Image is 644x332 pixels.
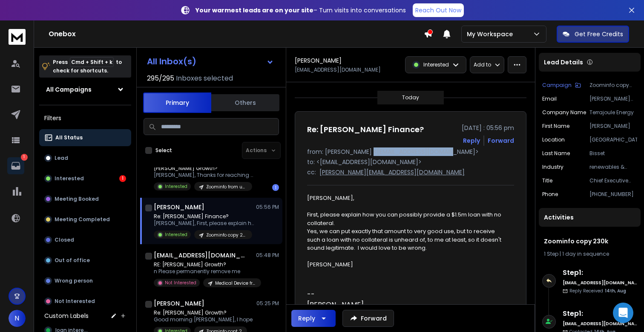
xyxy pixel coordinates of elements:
h3: Inboxes selected [176,73,233,84]
p: – Turn visits into conversations [195,6,406,14]
button: Interested1 [39,170,131,187]
div: Yes, we can put exactly that amount to very good use, but to receive such a loan with no collater... [307,227,507,252]
p: industry [542,164,563,170]
img: logo [9,29,26,45]
a: Reach Out Now [413,3,464,17]
h1: Onebox [49,29,424,39]
button: All Status [39,129,131,146]
button: All Inbox(s) [140,53,281,70]
p: Campaign [542,82,572,89]
div: Forward [488,136,514,145]
p: [PERSON_NAME][EMAIL_ADDRESS][DOMAIN_NAME] [589,95,637,102]
button: Forward [342,310,394,327]
p: [PHONE_NUMBER] [589,191,637,198]
p: Re: [PERSON_NAME] Finance? [154,213,256,220]
p: Re: [PERSON_NAME] Growth? [154,309,253,316]
p: [GEOGRAPHIC_DATA] [589,136,637,143]
p: Closed [55,237,74,243]
p: RE: [PERSON_NAME] Growth? [154,261,256,268]
span: 295 / 295 [147,73,174,84]
p: [PERSON_NAME] [589,123,637,130]
div: Activities [539,208,641,227]
p: cc: [307,168,316,176]
p: location [542,136,565,143]
h1: [EMAIL_ADDRESS][DOMAIN_NAME] [154,251,247,260]
p: [DATE] : 05:56 pm [462,124,514,132]
button: Closed [39,231,131,248]
a: 1 [7,157,24,174]
button: Primary [143,92,211,113]
button: All Campaigns [39,81,131,98]
p: title [542,177,552,184]
div: [PERSON_NAME], [307,194,507,202]
p: Interested [165,231,187,238]
h1: [PERSON_NAME] [154,203,204,211]
h1: Re: [PERSON_NAME] Finance? [307,124,424,136]
p: Bisset [589,150,637,157]
p: [EMAIL_ADDRESS][DOMAIN_NAME] [295,66,381,73]
p: Not Interested [55,298,95,305]
h1: All Inbox(s) [147,57,196,66]
p: First Name [542,123,569,130]
h3: Filters [39,112,131,124]
button: Out of office [39,252,131,269]
p: Last Name [542,150,570,157]
p: 05:48 PM [256,252,279,259]
strong: Your warmest leads are on your site [195,6,313,14]
h3: Custom Labels [44,312,89,320]
p: [PERSON_NAME][EMAIL_ADDRESS][DOMAIN_NAME] [319,168,465,176]
p: Wrong person [55,277,93,284]
p: All Status [55,134,83,141]
button: Wrong person [39,272,131,289]
p: Company Name [542,109,586,116]
p: Get Free Credits [575,30,623,38]
button: Lead [39,150,131,167]
div: | [544,251,635,257]
button: Meeting Completed [39,211,131,228]
h6: [EMAIL_ADDRESS][DOMAIN_NAME] [563,320,637,327]
h6: Step 1 : [563,268,637,278]
h6: [EMAIL_ADDRESS][DOMAIN_NAME] [563,280,637,286]
p: Lead [55,155,68,162]
button: Reply [291,310,336,327]
button: N [9,310,26,327]
p: Interested [55,175,84,182]
p: Zoominfo copy 230k [589,82,637,89]
p: Terrajoule Energy [589,109,637,116]
span: 1 day in sequence [562,250,609,257]
p: Chief Executive Officer [589,177,637,184]
h1: [PERSON_NAME] [295,56,342,65]
p: Lead Details [544,58,583,66]
div: Open Intercom Messenger [613,303,633,323]
p: Reach Out Now [415,6,461,14]
p: Press to check for shortcuts. [53,58,122,75]
p: Zoominfo copy 230k [206,232,247,238]
p: Reply Received [569,288,626,294]
button: Reply [463,136,480,145]
h1: [PERSON_NAME] [154,299,204,308]
p: 05:56 PM [256,204,279,211]
p: Phone [542,191,558,198]
button: Not Interested [39,293,131,310]
h1: All Campaigns [46,85,92,94]
div: Reply [298,314,315,323]
p: Today [402,94,419,101]
button: Others [211,93,279,112]
p: My Workspace [467,30,516,38]
p: Medical Device from Twitter Giveaway [215,280,256,286]
button: Get Free Credits [557,26,629,43]
div: First, please explain how you can possibly provide a $1.5m loan with no collateral. [307,211,507,227]
p: Interested [423,61,449,68]
p: Meeting Completed [55,216,110,223]
p: n Please permanently remove me [154,268,256,275]
button: Meeting Booked [39,191,131,208]
h6: Step 1 : [563,309,637,319]
p: Meeting Booked [55,196,99,202]
span: Cmd + Shift + k [70,57,114,67]
p: [PERSON_NAME], First, please explain how [154,220,256,227]
p: [PERSON_NAME] Growth? [154,165,256,172]
p: from: [PERSON_NAME] <[EMAIL_ADDRESS][DOMAIN_NAME]> [307,147,514,156]
p: Add to [474,61,491,68]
